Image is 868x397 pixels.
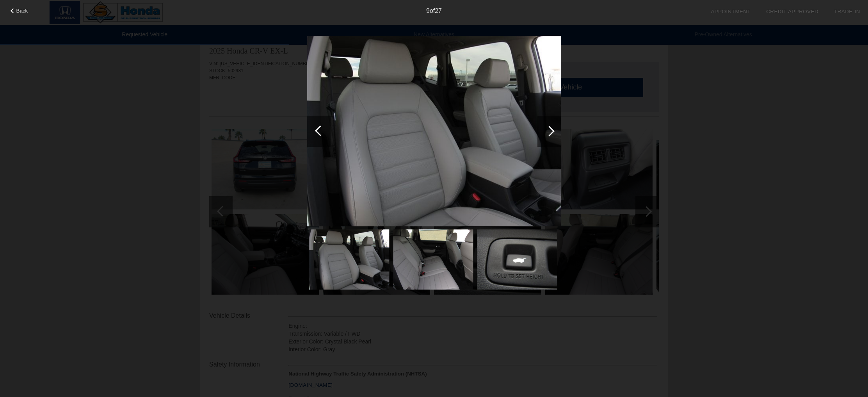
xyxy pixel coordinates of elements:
[834,9,860,14] a: Trade-In
[435,7,442,14] span: 27
[16,8,28,14] span: Back
[309,229,389,290] img: 9.jpg
[711,9,751,14] a: Appointment
[393,229,473,290] img: 10.jpg
[426,7,430,14] span: 9
[477,229,557,290] img: 11.jpg
[766,9,818,14] a: Credit Approved
[307,36,561,227] img: 9.jpg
